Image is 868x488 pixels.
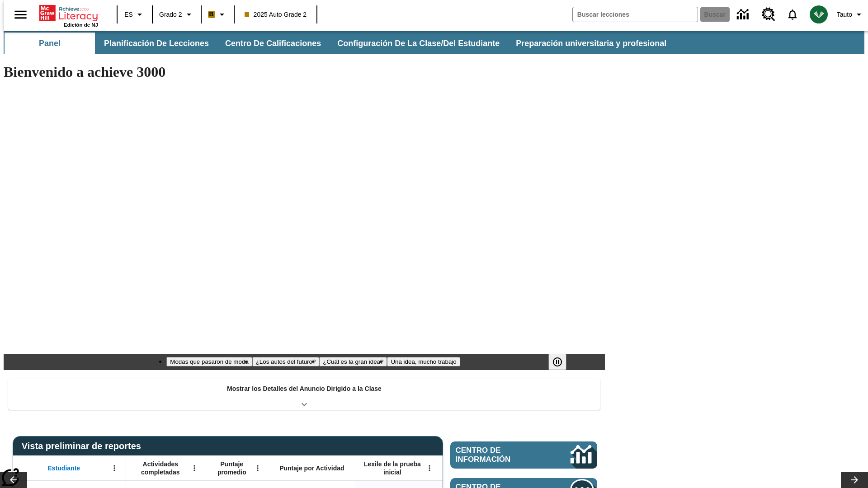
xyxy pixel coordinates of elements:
[131,460,190,476] span: Actividades completadas
[573,7,698,22] input: Buscar campo
[810,5,828,23] img: avatar image
[159,10,182,19] span: Grado 2
[7,1,34,28] button: Abrir el menú lateral
[166,357,252,366] button: Diapositiva 1 Modas que pasaron de moda
[548,354,576,370] div: Pausar
[548,354,566,370] button: Pausar
[387,357,460,366] button: Diapositiva 4 Una idea, mucho trabajo
[781,3,804,26] a: Notificaciones
[39,3,98,28] div: Portada
[833,6,868,23] button: Perfil/Configuración
[245,10,307,19] span: 2025 Auto Grade 2
[456,446,540,464] span: Centro de información
[64,22,98,28] span: Edición de NJ
[731,2,756,27] a: Centro de información
[251,461,264,475] button: Abrir menú
[4,31,864,54] div: Subbarra de navegación
[8,379,600,410] div: Mostrar los Detalles del Anuncio Dirigido a la Clase
[210,460,254,476] span: Puntaje promedio
[330,33,507,54] button: Configuración de la clase/del estudiante
[4,64,605,80] h1: Bienvenido a achieve 3000
[188,461,201,475] button: Abrir menú
[804,3,833,26] button: Escoja un nuevo avatar
[48,464,80,472] span: Estudiante
[319,357,387,366] button: Diapositiva 3 ¿Cuál es la gran idea?
[279,464,344,472] span: Puntaje por Actividad
[841,472,868,488] button: Carrusel de lecciones, seguir
[450,441,597,469] a: Centro de información
[120,6,149,23] button: Lenguaje: ES, Selecciona un idioma
[423,461,436,475] button: Abrir menú
[837,10,852,19] span: Tauto
[22,441,146,451] span: Vista preliminar de reportes
[509,33,674,54] button: Preparación universitaria y profesional
[227,384,382,394] p: Mostrar los Detalles del Anuncio Dirigido a la Clase
[156,6,198,23] button: Grado: Grado 2, Elige un grado
[4,33,675,54] div: Subbarra de navegación
[5,33,95,54] button: Panel
[39,4,98,22] a: Portada
[218,33,328,54] button: Centro de calificaciones
[108,461,121,475] button: Abrir menú
[204,6,231,23] button: Boost El color de la clase es anaranjado claro. Cambiar el color de la clase.
[97,33,216,54] button: Planificación de lecciones
[252,357,320,366] button: Diapositiva 2 ¿Los autos del futuro?
[359,460,425,476] span: Lexile de la prueba inicial
[209,9,214,20] span: B
[124,10,133,19] span: ES
[756,2,781,27] a: Centro de recursos, Se abrirá en una pestaña nueva.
